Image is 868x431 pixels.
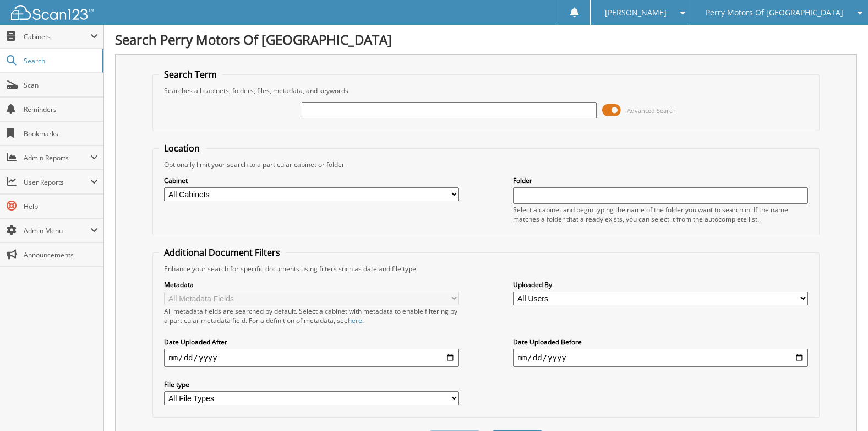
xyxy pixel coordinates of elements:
legend: Search Term [159,68,222,80]
input: start [164,349,458,367]
span: Cabinets [24,32,90,41]
span: Announcements [24,250,98,260]
div: All metadata fields are searched by default. Select a cabinet with metadata to enable filtering b... [164,306,458,325]
input: end [513,349,807,367]
a: here [348,316,362,325]
span: [PERSON_NAME] [605,9,667,16]
div: Searches all cabinets, folders, files, metadata, and keywords [159,86,813,95]
span: Advanced Search [627,106,676,115]
div: Select a cabinet and begin typing the name of the folder you want to search in. If the name match... [513,205,807,224]
label: Date Uploaded After [164,337,458,347]
label: Cabinet [164,176,458,185]
label: File type [164,380,458,389]
span: Admin Menu [24,226,90,235]
label: Date Uploaded Before [513,337,807,347]
span: User Reports [24,177,90,187]
div: Enhance your search for specific documents using filters such as date and file type. [159,264,813,273]
img: scan123-logo-white.svg [11,5,94,20]
legend: Location [159,142,205,154]
label: Uploaded By [513,280,807,289]
label: Folder [513,176,807,185]
h1: Search Perry Motors Of [GEOGRAPHIC_DATA] [115,30,857,49]
div: Optionally limit your search to a particular cabinet or folder [159,160,813,169]
span: Admin Reports [24,153,90,163]
span: Search [24,56,96,66]
span: Help [24,202,98,211]
legend: Additional Document Filters [159,246,286,258]
span: Bookmarks [24,129,98,138]
label: Metadata [164,280,458,289]
span: Perry Motors Of [GEOGRAPHIC_DATA] [706,9,843,16]
span: Reminders [24,105,98,114]
span: Scan [24,80,98,90]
